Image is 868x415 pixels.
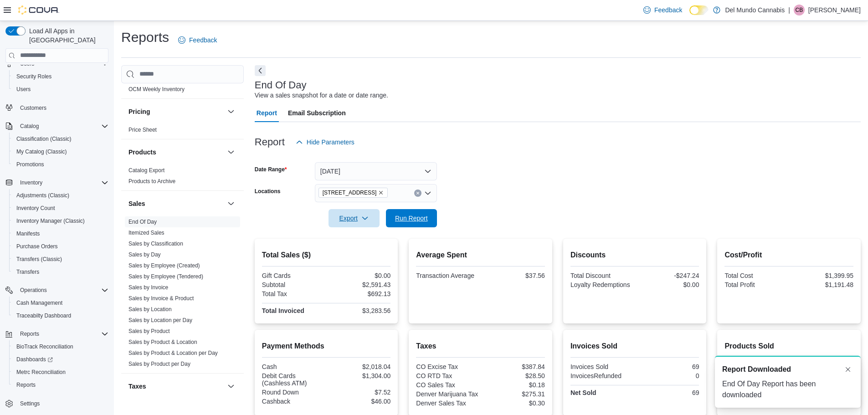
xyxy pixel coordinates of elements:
h3: Pricing [128,107,150,116]
button: BioTrack Reconciliation [9,340,112,353]
a: Inventory Manager (Classic) [13,215,88,226]
a: Sales by Day [128,251,161,258]
div: $0.18 [483,381,545,389]
span: Export [334,209,374,227]
a: Sales by Product [128,328,170,334]
span: Sales by Invoice & Product [128,295,194,302]
a: Purchase Orders [13,241,62,252]
span: Cash Management [16,299,62,307]
div: 69 [637,363,699,370]
button: Open list of options [424,190,431,197]
div: $28.50 [483,372,545,379]
h2: Average Spent [416,250,545,261]
button: Users [9,83,112,96]
div: $1,399.95 [791,272,853,279]
span: Inventory Manager (Classic) [16,217,85,225]
span: Sales by Invoice [128,284,168,291]
button: Inventory Manager (Classic) [9,215,112,227]
div: Invoices Sold [570,363,633,370]
div: Cash [262,363,324,370]
span: Transfers [13,266,108,277]
div: Transaction Average [416,272,478,279]
span: Inventory [16,177,108,188]
span: Sales by Employee (Tendered) [128,273,203,280]
div: Denver Sales Tax [416,400,478,407]
h3: Taxes [128,382,146,391]
div: Sales [121,216,244,373]
a: Inventory Count [13,203,59,214]
span: Dark Mode [689,15,690,15]
span: Email Subscription [288,104,346,122]
button: Security Roles [9,70,112,83]
a: Transfers [13,266,43,277]
span: Traceabilty Dashboard [13,310,108,321]
button: Catalog [2,120,112,133]
span: Adjustments (Classic) [16,192,69,199]
a: Adjustments (Classic) [13,190,73,201]
span: My Catalog (Classic) [13,146,108,157]
button: Inventory [16,177,46,188]
span: Feedback [654,5,682,15]
span: Run Report [395,214,428,223]
span: Purchase Orders [13,241,108,252]
button: Purchase Orders [9,240,112,253]
button: Inventory Count [9,202,112,215]
span: Transfers (Classic) [16,256,62,263]
span: Hide Parameters [307,138,354,147]
div: $3,283.56 [328,307,390,314]
span: Itemized Sales [128,229,164,236]
button: Transfers [9,266,112,278]
button: Cash Management [9,297,112,309]
a: Dashboards [13,354,56,365]
button: Pricing [226,106,236,117]
button: Dismiss toast [842,364,853,375]
a: Sales by Product & Location per Day [128,350,218,356]
div: CO Sales Tax [416,381,478,389]
span: Customers [20,104,46,112]
div: Total Discount [570,272,633,279]
a: Sales by Product per Day [128,361,190,367]
span: Inventory [20,179,42,186]
div: $0.00 [328,272,390,279]
h1: Reports [121,28,169,46]
a: Catalog Export [128,167,164,174]
strong: Net Sold [570,389,596,396]
button: Metrc Reconciliation [9,366,112,379]
button: Reports [9,379,112,391]
a: Manifests [13,228,43,239]
div: Total Profit [724,281,787,288]
div: $2,018.04 [328,363,390,370]
label: Locations [255,188,281,195]
button: Taxes [226,381,236,392]
span: Report Downloaded [722,364,791,375]
div: $7.52 [328,389,390,396]
a: Products to Archive [128,178,175,184]
span: Feedback [189,36,217,45]
span: Operations [16,285,108,296]
div: Pricing [121,124,244,139]
p: [PERSON_NAME] [808,5,861,15]
button: [DATE] [315,162,437,180]
button: Pricing [128,107,224,116]
span: Sales by Product per Day [128,360,190,368]
span: Users [13,84,108,95]
a: Sales by Location [128,306,172,313]
span: Sales by Product [128,328,170,335]
span: Reports [20,330,39,338]
h2: Products Sold [724,341,853,352]
a: Price Sheet [128,127,157,133]
span: Catalog Export [128,167,164,174]
span: Promotions [13,159,108,170]
h2: Taxes [416,341,545,352]
button: Sales [226,198,236,209]
span: Sales by Day [128,251,161,258]
div: View a sales snapshot for a date or date range. [255,91,388,100]
span: Classification (Classic) [16,135,72,143]
img: Cova [18,5,59,15]
span: Inventory Manager (Classic) [13,215,108,226]
span: Purchase Orders [16,243,58,250]
button: Transfers (Classic) [9,253,112,266]
button: My Catalog (Classic) [9,145,112,158]
div: Cashback [262,398,324,405]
